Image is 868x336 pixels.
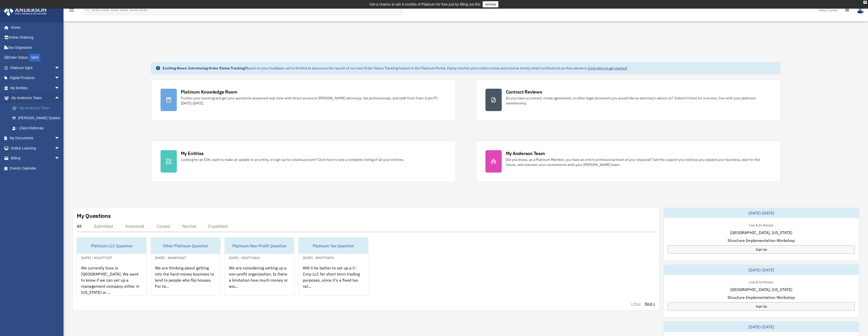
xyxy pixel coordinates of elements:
[77,237,147,296] a: Platinum LLC Question[DATE] - #01077227We currently lives in [GEOGRAPHIC_DATA]. We want to know i...
[181,96,446,106] div: Further your learning and get your questions answered real-time with direct access to [PERSON_NAM...
[4,83,67,93] a: My Entitiesarrow_drop_down
[506,157,771,167] div: Did you know, as a Platinum Member, you have an entire professional team at your disposal? Get th...
[85,7,90,12] i: search
[77,255,116,260] div: [DATE] - #01077227
[156,224,170,229] div: Closed
[483,1,498,7] a: survey
[4,53,67,63] a: Order StatusNEW
[728,294,795,300] span: Structure Implementation Workshop
[163,66,627,71] div: Based on your feedback, we're thrilled to announce the launch of our new Order Status Tracking fe...
[7,103,67,113] a: My Anderson Team
[94,224,113,229] div: Submitted
[645,301,655,306] a: Next >
[730,230,792,236] span: [GEOGRAPHIC_DATA], [US_STATE]
[151,237,220,296] a: Other Platinum Question[DATE] - #00891817We are thinking about getting into the hard money busine...
[728,237,795,243] span: Structure Implementation Workshop
[151,79,456,120] a: Platinum Knowledge Room Further your learning and get your questions answered real-time with dire...
[857,6,864,14] img: User Pic
[181,89,237,95] div: Platinum Knowledge Room
[668,245,855,254] a: Sign Up
[4,33,67,43] a: Online Ordering
[151,255,190,260] div: [DATE] - #00891817
[4,93,67,103] a: My Anderson Teamarrow_drop_up
[55,83,65,93] span: arrow_drop_down
[77,261,146,300] div: We currently lives in [GEOGRAPHIC_DATA]. We want to know if we can set up a management company ei...
[4,133,67,143] a: My Documentsarrow_drop_down
[29,54,40,62] div: NEW
[298,237,368,296] a: Platinum Tax Question[DATE] - #00775874Will it be better to set up a C-Corp LLC for short term tr...
[745,279,777,284] div: Live & In-Person
[151,141,456,182] a: My Entities Looking for an EIN, want to make an update to an entity, or sign up for a bank accoun...
[181,150,204,157] div: My Entities
[4,163,67,173] a: Events Calendar
[151,238,220,254] div: Other Platinum Question
[4,143,67,153] a: Online Learningarrow_drop_down
[55,153,65,164] span: arrow_drop_down
[4,153,67,163] a: Billingarrow_drop_down
[506,89,542,95] div: Contract Reviews
[370,1,481,7] div: Get a chance to win 6 months of Platinum for free just by filling out this
[55,133,65,144] span: arrow_drop_down
[225,237,294,296] a: Platinum Non-Profit Question[DATE] - #00776841We are considering setting up a non-profit organiza...
[476,141,781,182] a: My Anderson Team Did you know, as a Platinum Member, you have an entire professional team at your...
[4,22,65,33] a: Home
[664,322,859,332] div: [DATE]-[DATE]
[730,286,792,293] span: [GEOGRAPHIC_DATA], [US_STATE]
[506,150,545,157] div: My Anderson Team
[668,302,855,311] a: Sign Up
[476,79,781,120] a: Contract Reviews Do you have a contract, rental agreement, or other legal document you would like...
[125,224,144,229] div: Answered
[299,261,368,300] div: Will it be better to set up a C-Corp LLC for short term trading purposes, since it's a fixed tax ...
[2,6,48,16] img: Anderson Advisors Platinum Portal
[55,93,65,103] span: arrow_drop_up
[4,63,67,73] a: Platinum Q&Aarrow_drop_down
[4,42,67,53] a: Tax Organizers
[664,265,859,275] div: [DATE]-[DATE]
[225,238,294,254] div: Platinum Non-Profit Question
[69,9,75,13] a: menu
[208,224,228,229] div: Expedited
[163,66,246,70] strong: Exciting News: Introducing Order Status Tracking!
[55,63,65,73] span: arrow_drop_down
[151,261,220,300] div: We are thinking about getting into the hard money business to lend to people who flip houses. For...
[7,113,67,123] a: [PERSON_NAME] System
[225,261,294,300] div: We are considering setting up a non-profit organization. Is there a limitation how much money or ...
[7,123,67,133] a: Client Referrals
[588,66,627,70] a: Click Here to get started!
[299,238,368,254] div: Platinum Tax Question
[69,7,75,13] i: menu
[55,143,65,154] span: arrow_drop_down
[77,238,146,254] div: Platinum LLC Question
[225,255,264,260] div: [DATE] - #00776841
[664,208,859,218] div: [DATE]-[DATE]
[745,222,777,227] div: Live & In-Person
[182,224,196,229] div: Normal
[77,212,111,220] div: My Questions
[506,96,771,106] div: Do you have a contract, rental agreement, or other legal document you would like an attorney's ad...
[863,1,867,4] div: close
[181,157,404,162] div: Looking for an EIN, want to make an update to an entity, or sign up for a bank account? Click her...
[299,255,338,260] div: [DATE] - #00775874
[55,73,65,83] span: arrow_drop_down
[4,73,67,83] a: Digital Productsarrow_drop_down
[77,224,82,229] div: All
